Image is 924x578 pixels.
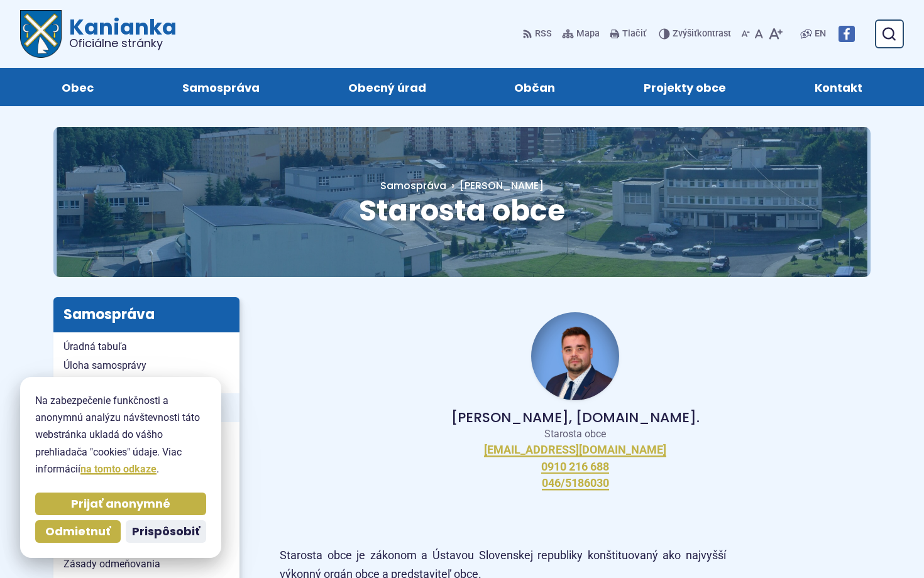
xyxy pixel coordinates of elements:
span: Úloha samosprávy [63,356,229,375]
span: Občan [514,68,555,106]
a: Úloha samosprávy [53,356,239,375]
a: Štatút obce [53,374,239,393]
img: Fotka - starosta obce [531,312,619,400]
a: na tomto odkaze [80,463,157,475]
img: Prejsť na Facebook stránku [839,26,855,42]
img: Prejsť na domovskú stránku [20,10,62,58]
p: [PERSON_NAME], [DOMAIN_NAME]. [300,410,850,425]
a: 046/5186030 [542,476,609,491]
span: Samospráva [182,68,260,106]
span: Mapa [576,26,600,41]
button: Zmenšiť veľkosť písma [739,21,752,47]
span: kontrast [673,29,731,40]
span: Kontakt [815,68,862,106]
span: Zásady odmeňovania [63,555,229,574]
span: Štatút obce [63,374,229,393]
button: Prispôsobiť [126,520,206,543]
a: [EMAIL_ADDRESS][DOMAIN_NAME] [484,443,666,457]
span: Prispôsobiť [132,525,200,539]
span: RSS [535,26,552,41]
span: Kanianka [62,16,177,49]
button: Prijať anonymné [35,493,206,515]
a: [PERSON_NAME] [446,178,544,193]
a: Zásady odmeňovania [53,555,239,574]
a: Samospráva [380,178,446,193]
a: Kontakt [783,68,894,106]
button: Nastaviť pôvodnú veľkosť písma [752,21,766,47]
a: Logo Kanianka, prejsť na domovskú stránku. [20,10,177,58]
a: Mapa [559,21,602,47]
span: Odmietnuť [45,525,111,539]
span: [PERSON_NAME] [459,178,544,193]
span: Obec [62,68,94,106]
a: EN [812,26,828,41]
a: Občan [483,68,587,106]
span: Oficiálne stránky [69,38,177,49]
a: RSS [522,21,554,47]
button: Tlačiť [607,21,649,47]
a: 0910 216 688 [541,460,609,474]
span: Obecný úrad [348,68,426,106]
span: Starosta obce [359,190,565,231]
a: Projekty obce [612,68,758,106]
h3: Samospráva [53,297,239,332]
span: Úradná tabuľa [63,337,229,356]
p: Na zabezpečenie funkčnosti a anonymnú analýzu návštevnosti táto webstránka ukladá do vášho prehli... [35,392,206,477]
a: Obecný úrad [316,68,458,106]
span: Zvýšiť [673,28,697,39]
button: Odmietnuť [35,520,121,543]
button: Zväčšiť veľkosť písma [766,21,785,47]
span: Prijať anonymné [71,497,170,511]
p: Starosta obce [300,428,850,440]
a: Samospráva [151,68,292,106]
span: Projekty obce [644,68,726,106]
span: EN [815,26,826,41]
span: Tlačiť [622,29,646,40]
button: Zvýšiťkontrast [659,21,734,47]
a: Obec [30,68,126,106]
a: Úradná tabuľa [53,337,239,356]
